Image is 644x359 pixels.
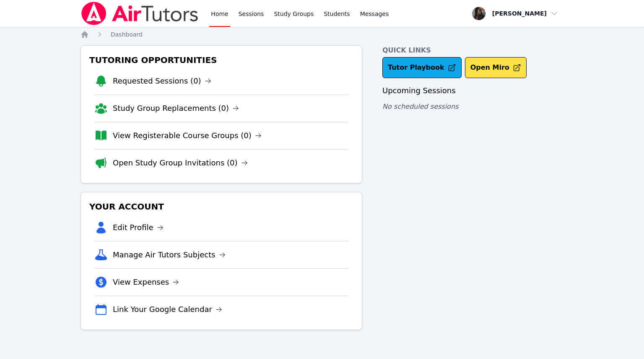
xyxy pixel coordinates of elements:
[465,57,527,78] button: Open Miro
[111,30,143,39] a: Dashboard
[113,75,211,87] a: Requested Sessions (0)
[360,10,389,18] span: Messages
[382,85,563,97] h3: Upcoming Sessions
[80,2,199,25] img: Air Tutors
[113,276,179,288] a: View Expenses
[382,57,462,78] a: Tutor Playbook
[113,304,222,315] a: Link Your Google Calendar
[88,52,355,68] h3: Tutoring Opportunities
[113,222,164,233] a: Edit Profile
[382,102,458,110] span: No scheduled sessions
[113,249,226,261] a: Manage Air Tutors Subjects
[382,45,563,55] h4: Quick Links
[113,130,262,142] a: View Registerable Course Groups (0)
[113,157,248,169] a: Open Study Group Invitations (0)
[80,30,563,39] nav: Breadcrumb
[88,199,355,214] h3: Your Account
[111,31,143,38] span: Dashboard
[113,102,239,114] a: Study Group Replacements (0)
